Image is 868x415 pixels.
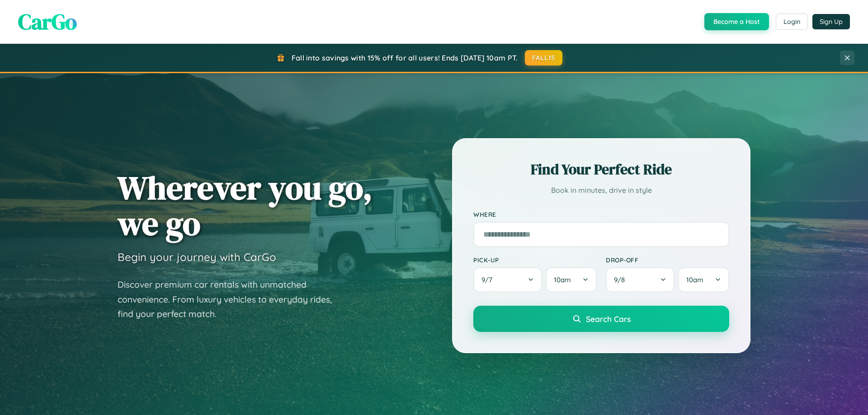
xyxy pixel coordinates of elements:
[473,159,729,179] h2: Find Your Perfect Ride
[776,14,808,30] button: Login
[473,267,542,292] button: 9/7
[586,314,631,324] span: Search Cars
[481,275,497,284] span: 9 / 7
[292,53,518,62] span: Fall into savings with 15% off for all users! Ends [DATE] 10am PT.
[473,256,597,264] label: Pick-up
[118,277,344,322] p: Discover premium car rentals with unmatched convenience. From luxury vehicles to everyday rides, ...
[118,170,373,241] h1: Wherever you go, we go
[18,7,77,37] span: CarGo
[473,306,729,332] button: Search Cars
[118,250,276,264] h3: Begin your journey with CarGo
[546,267,597,292] button: 10am
[704,13,769,30] button: Become a Host
[686,275,703,284] span: 10am
[525,50,563,65] button: FALL15
[473,184,729,197] p: Book in minutes, drive in style
[473,210,729,218] label: Where
[812,14,850,29] button: Sign Up
[614,275,629,284] span: 9 / 8
[606,256,729,264] label: Drop-off
[678,267,729,292] button: 10am
[606,267,675,292] button: 9/8
[554,275,571,284] span: 10am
